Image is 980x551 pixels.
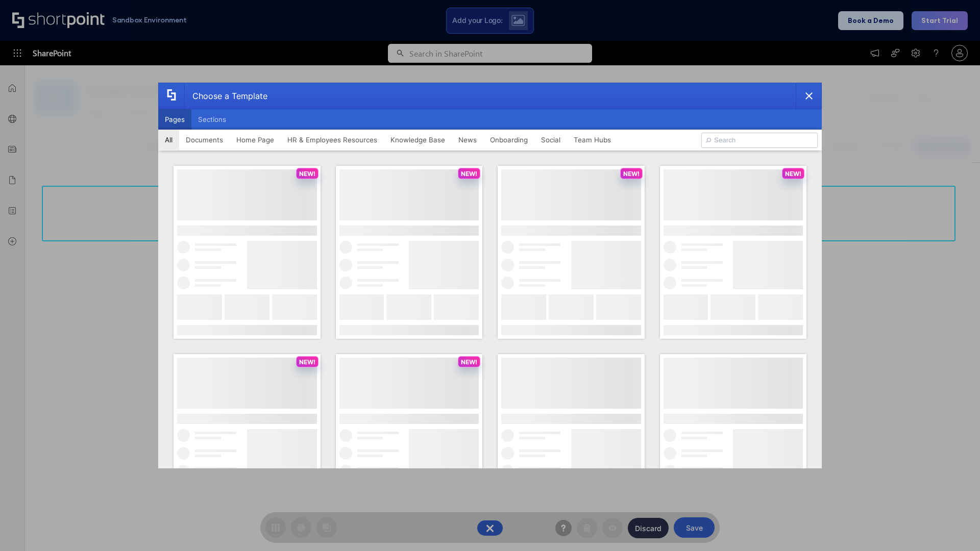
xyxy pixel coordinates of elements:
[567,130,618,150] button: Team Hubs
[281,130,384,150] button: HR & Employees Resources
[534,130,567,150] button: Social
[796,433,980,551] iframe: Chat Widget
[452,130,483,150] button: News
[158,130,179,150] button: All
[483,130,534,150] button: Onboarding
[158,109,191,130] button: Pages
[230,130,281,150] button: Home Page
[184,83,267,109] div: Choose a Template
[179,130,230,150] button: Documents
[701,133,818,148] input: Search
[461,170,477,178] p: NEW!
[299,170,315,178] p: NEW!
[785,170,801,178] p: NEW!
[461,358,477,366] p: NEW!
[191,109,233,130] button: Sections
[158,83,822,468] div: template selector
[384,130,452,150] button: Knowledge Base
[299,358,315,366] p: NEW!
[623,170,640,178] p: NEW!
